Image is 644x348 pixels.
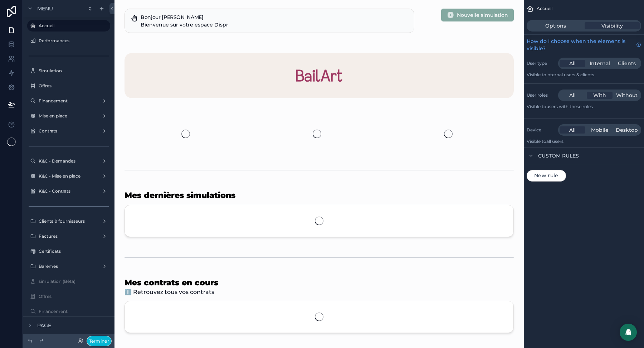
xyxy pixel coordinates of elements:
[620,324,637,341] div: Open Intercom Messenger
[531,173,561,179] span: New rule
[545,22,566,29] span: Options
[27,35,110,47] a: Performances
[39,38,109,44] label: Performances
[546,104,593,109] span: Users with these roles
[27,261,110,272] a: Barèmes
[39,23,106,29] label: Accueil
[527,92,555,98] label: User roles
[527,127,555,133] label: Device
[616,92,638,99] span: Without
[569,92,576,99] span: All
[37,322,51,329] span: Page
[39,233,99,239] label: Factures
[39,264,99,269] label: Barèmes
[590,60,610,67] span: Internal
[527,72,641,78] p: Visible to
[27,231,110,242] a: Factures
[538,152,579,159] span: Custom rules
[27,110,110,122] a: Mise en place
[27,65,110,77] a: Simulation
[593,92,606,99] span: With
[527,104,641,110] p: Visible to
[39,309,109,314] label: Financement
[39,218,99,224] label: Clients & fournisseurs
[87,336,112,346] button: Terminer
[591,126,609,134] span: Mobile
[27,125,110,137] a: Contrats
[27,306,110,317] a: Financement
[616,126,638,134] span: Desktop
[39,68,109,74] label: Simulation
[527,61,555,66] label: User type
[527,170,566,182] button: New rule
[39,279,109,284] label: simulation (Bêta)
[39,128,99,134] label: Contrats
[27,216,110,227] a: Clients & fournisseurs
[39,113,99,119] label: Mise en place
[27,291,110,302] a: Offres
[39,294,109,299] label: Offres
[546,72,594,77] span: Internal users & clients
[39,173,99,179] label: K&C - Mise en place
[39,158,99,164] label: K&C - Demandes
[527,139,641,144] p: Visible to
[27,95,110,107] a: Financement
[618,60,636,67] span: Clients
[39,83,109,89] label: Offres
[546,139,563,144] span: all users
[37,5,53,12] span: Menu
[527,38,633,52] span: How do I choose when the element is visible?
[601,22,623,29] span: Visibility
[569,60,576,67] span: All
[27,246,110,257] a: Certificats
[39,248,109,254] label: Certificats
[527,38,641,52] a: How do I choose when the element is visible?
[39,98,99,104] label: Financement
[27,20,110,32] a: Accueil
[569,126,576,134] span: All
[39,188,99,194] label: K&C - Contrats
[27,170,110,182] a: K&C - Mise en place
[27,185,110,197] a: K&C - Contrats
[27,80,110,92] a: Offres
[27,155,110,167] a: K&C - Demandes
[537,6,552,11] span: Accueil
[27,276,110,287] a: simulation (Bêta)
